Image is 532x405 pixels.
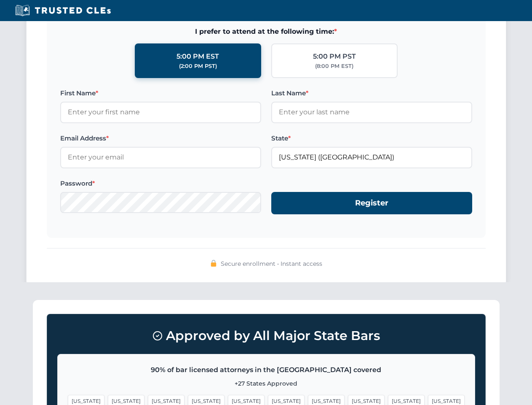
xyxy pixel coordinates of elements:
[60,133,261,143] label: Email Address
[271,192,472,214] button: Register
[60,88,261,98] label: First Name
[60,26,472,37] span: I prefer to attend at the following time:
[271,133,472,143] label: State
[179,62,217,70] div: (2:00 PM PST)
[60,147,261,168] input: Enter your email
[176,51,219,62] div: 5:00 PM EST
[60,178,261,189] label: Password
[210,260,217,267] img: 🔒
[271,147,472,168] input: Florida (FL)
[68,364,465,375] p: 90% of bar licensed attorneys in the [GEOGRAPHIC_DATA] covered
[57,324,475,347] h3: Approved by All Major State Bars
[313,51,356,62] div: 5:00 PM PST
[271,102,472,123] input: Enter your last name
[13,4,113,17] img: Trusted CLEs
[221,259,322,268] span: Secure enrollment • Instant access
[315,62,353,70] div: (8:00 PM EST)
[271,88,472,98] label: Last Name
[60,102,261,123] input: Enter your first name
[68,379,465,388] p: +27 States Approved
